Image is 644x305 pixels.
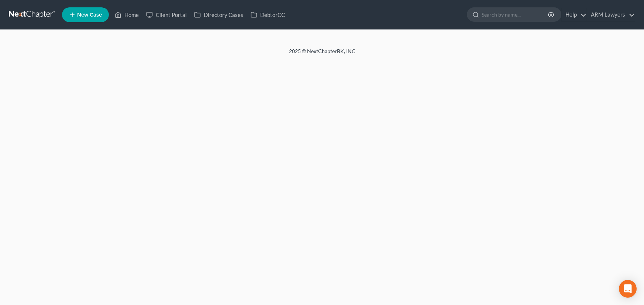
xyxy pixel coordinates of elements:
a: ARM Lawyers [587,8,635,21]
span: New Case [77,12,102,18]
div: Open Intercom Messenger [619,280,637,298]
a: Client Portal [142,8,190,21]
a: Help [562,8,586,21]
a: DebtorCC [247,8,289,21]
a: Directory Cases [190,8,247,21]
div: 2025 © NextChapterBK, INC [112,48,533,61]
input: Search by name... [482,8,549,21]
a: Home [111,8,142,21]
